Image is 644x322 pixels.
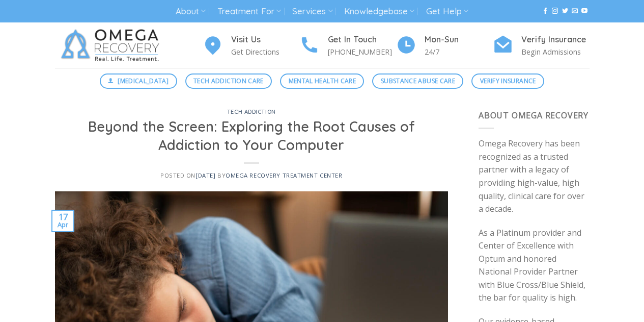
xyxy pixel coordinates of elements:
a: Follow on Instagram [552,8,558,15]
a: Services [292,2,332,21]
a: Mental Health Care [280,73,364,89]
a: Verify Insurance [471,73,544,89]
a: tech addiction [227,108,276,115]
span: Substance Abuse Care [381,76,455,86]
span: Mental Health Care [289,76,356,86]
p: Get Directions [231,46,299,58]
a: [DATE] [195,171,215,179]
a: Treatment For [217,2,281,21]
a: Substance Abuse Care [372,73,463,89]
p: Omega Recovery has been recognized as a trusted partner with a legacy of providing high-value, hi... [479,137,590,216]
a: Omega Recovery Treatment Center [226,171,342,179]
a: Tech Addiction Care [185,73,272,89]
a: Follow on Twitter [562,8,568,15]
h1: Beyond the Screen: Exploring the Root Causes of Addiction to Your Computer [67,118,436,154]
a: Follow on YouTube [581,8,587,15]
h4: Verify Insurance [521,33,590,46]
span: [MEDICAL_DATA] [118,76,169,86]
a: Get In Touch [PHONE_NUMBER] [299,33,396,58]
img: Omega Recovery [55,22,170,68]
a: Follow on Facebook [542,8,548,15]
span: Tech Addiction Care [193,76,264,86]
h4: Visit Us [231,33,299,46]
a: Visit Us Get Directions [203,33,299,58]
span: Verify Insurance [480,76,536,86]
a: [MEDICAL_DATA] [100,73,177,89]
span: Posted on [160,171,215,179]
a: Knowledgebase [344,2,414,21]
h4: Get In Touch [328,33,396,46]
a: About [176,2,206,21]
p: 24/7 [425,46,493,58]
span: About Omega Recovery [479,110,589,121]
p: [PHONE_NUMBER] [328,46,396,58]
span: by [217,171,343,179]
p: Begin Admissions [521,46,590,58]
h4: Mon-Sun [425,33,493,46]
p: As a Platinum provider and Center of Excellence with Optum and honored National Provider Partner ... [479,227,590,305]
a: Get Help [426,2,468,21]
a: Send us an email [572,8,578,15]
a: Verify Insurance Begin Admissions [493,33,590,58]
